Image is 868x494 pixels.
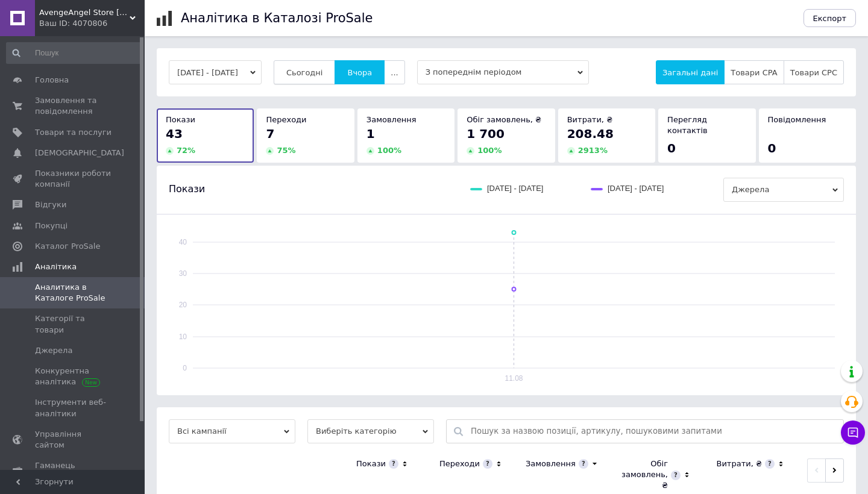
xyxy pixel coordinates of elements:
span: Покази [169,183,205,196]
div: Ваш ID: 4070806 [39,18,145,29]
div: Переходи [439,458,480,469]
span: AvengeAngel Store Ukraine [39,7,130,18]
button: Сьогодні [274,60,336,84]
span: Відгуки [35,199,66,210]
input: Пошук за назвою позиції, артикулу, пошуковими запитами [471,420,837,443]
span: [DEMOGRAPHIC_DATA] [35,148,124,158]
h1: Аналітика в Каталозі ProSale [181,11,373,25]
span: 100 % [377,146,401,155]
span: Покупці [35,220,68,231]
div: Обіг замовлень, ₴ [620,458,668,492]
span: ... [391,68,398,77]
div: Витрати, ₴ [716,458,762,469]
span: Загальні дані [662,68,718,77]
span: Каталог ProSale [35,241,100,252]
span: 75 % [277,146,295,155]
text: 11.08 [505,374,523,383]
button: ... [384,60,404,84]
text: 30 [179,269,187,278]
span: Аналитика в Каталоге ProSale [35,282,112,304]
text: 40 [179,238,187,246]
span: Джерела [723,178,844,202]
span: 0 [768,141,776,155]
span: 7 [266,127,274,141]
button: Вчора [335,60,385,84]
span: 100 % [477,146,502,155]
span: Конкурентна аналітика [35,366,112,387]
button: Загальні дані [656,60,725,84]
text: 10 [179,333,187,341]
input: Пошук [6,42,142,64]
div: Замовлення [526,458,576,469]
span: 43 [166,127,183,141]
span: Замовлення [366,115,417,124]
button: Експорт [804,9,857,27]
span: 1 700 [467,127,505,141]
span: Повідомлення [768,115,826,124]
span: 2913 % [578,146,608,155]
span: Аналітика [35,261,77,272]
span: Гаманець компанії [35,460,112,482]
div: Покази [356,458,386,469]
span: Замовлення та повідомлення [35,95,112,117]
span: Покази [166,115,195,124]
span: Експорт [813,14,847,23]
span: З попереднім періодом [417,60,589,84]
span: Сьогодні [286,68,323,77]
span: Вчора [347,68,372,77]
span: Інструменти веб-аналітики [35,397,112,419]
span: Управління сайтом [35,429,112,451]
span: Показники роботи компанії [35,168,112,190]
button: [DATE] - [DATE] [169,60,262,84]
span: Перегляд контактів [667,115,708,135]
span: 0 [667,141,676,155]
span: 72 % [177,146,195,155]
span: Категорії та товари [35,313,112,335]
span: Джерела [35,345,72,356]
span: Виберіть категорію [307,419,434,443]
span: 208.48 [567,127,614,141]
span: Обіг замовлень, ₴ [467,115,541,124]
span: Товари CPC [790,68,837,77]
button: Товари CPC [784,60,844,84]
span: 1 [366,127,375,141]
span: Товари та послуги [35,127,112,138]
text: 0 [183,364,187,372]
span: Головна [35,75,69,86]
button: Чат з покупцем [841,421,865,445]
button: Товари CPA [724,60,784,84]
text: 20 [179,301,187,309]
span: Витрати, ₴ [567,115,613,124]
span: Товари CPA [731,68,777,77]
span: Переходи [266,115,306,124]
span: Всі кампанії [169,419,295,443]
